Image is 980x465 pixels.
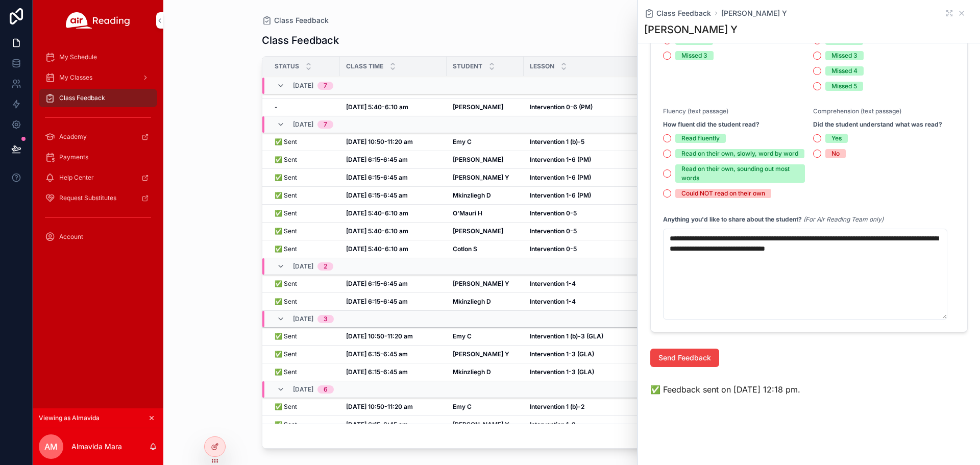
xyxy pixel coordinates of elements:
strong: Intervention 1 (b)-2 [530,403,584,410]
strong: [DATE] 10:50-11:20 am [346,332,413,340]
a: [DATE] 5:40-6:10 am [346,227,440,235]
a: O'Mauri H [453,209,518,217]
span: ✅ Sent [275,191,297,200]
a: Intervention 0-6 (PM) [530,103,639,111]
strong: Emy C [453,403,472,410]
span: Send Feedback [658,353,711,363]
strong: Intervention 1-2 [530,421,575,428]
div: Yes [831,134,842,143]
strong: [PERSON_NAME] [453,103,503,111]
a: ✅ Sent [275,227,334,235]
strong: Did the student understand what was read? [813,120,942,129]
a: Payments [39,148,157,166]
span: ✅ Sent [275,368,297,376]
strong: Mkinzliegh D [453,191,491,199]
span: [DATE] [293,120,313,129]
a: ✅ Sent [275,245,334,253]
strong: Mkinzliegh D [453,298,491,305]
a: ✅ Sent [275,280,334,288]
strong: Intervention 1-6 (PM) [530,191,591,199]
a: Help Center [39,168,157,187]
div: Read on their own, sounding out most words [681,164,799,183]
a: ✅ Sent [275,209,334,217]
strong: [DATE] 6:15-6:45 am [346,174,408,181]
strong: Intervention 1 (b)-5 [530,138,584,145]
a: [DATE] 5:40-6:10 am [346,245,440,253]
span: Academy [59,133,87,141]
strong: Intervention 0-5 [530,227,577,235]
strong: Intervention 1-3 (GLA) [530,368,594,376]
strong: [PERSON_NAME] Y [453,350,509,358]
div: Missed 3 [831,51,857,60]
div: Missed 3 [681,51,707,60]
span: Account [59,233,83,241]
a: My Schedule [39,48,157,66]
a: Class Feedback [644,8,711,18]
div: 7 [324,82,327,90]
strong: [PERSON_NAME] Y [453,280,509,287]
a: [DATE] 5:40-6:10 am [346,103,440,111]
span: - [275,103,278,111]
a: My Classes [39,68,157,87]
strong: [DATE] 5:40-6:10 am [346,227,408,235]
span: ✅ Sent [275,332,297,340]
span: Payments [59,153,88,161]
span: Student [453,62,482,70]
span: My Classes [59,74,92,82]
a: ✅ Sent [275,298,334,306]
strong: Intervention 1-6 (PM) [530,156,591,163]
strong: Emy C [453,138,472,145]
a: Class Feedback [39,89,157,107]
span: ✅ Sent [275,280,297,288]
a: Emy C [453,138,518,146]
strong: Intervention 0-6 (PM) [530,103,593,111]
a: ✅ Sent [275,403,334,411]
div: Missed 4 [831,66,857,76]
div: Could NOT read on their own [681,189,765,198]
span: ✅ Sent [275,298,297,306]
a: ✅ Sent [275,191,334,200]
span: ✅ Sent [275,209,297,217]
strong: How fluent did the student read? [663,120,759,129]
h1: Class Feedback [262,33,339,47]
strong: [PERSON_NAME] [453,227,503,235]
a: Intervention 1 (b)-5 [530,138,639,146]
strong: [DATE] 5:40-6:10 am [346,209,408,217]
strong: Intervention 1-3 (GLA) [530,350,594,358]
a: Class Feedback [262,15,329,26]
span: ✅ Sent [275,174,297,182]
a: [DATE] 6:15-6:45 am [346,191,440,200]
strong: [DATE] 6:15-6:45 am [346,421,408,428]
strong: [DATE] 6:15-6:45 am [346,368,408,376]
button: Send Feedback [650,349,719,367]
a: [DATE] 6:15-6:45 am [346,298,440,306]
span: Fluency (text passage) [663,107,728,115]
a: Emy C [453,403,518,411]
strong: Intervention 1 (b)-3 (GLA) [530,332,603,340]
strong: [DATE] 10:50-11:20 am [346,403,413,410]
span: AM [44,440,58,453]
strong: [DATE] 6:15-6:45 am [346,156,408,163]
strong: Intervention 1-4 [530,280,576,287]
a: [DATE] 6:15-6:45 am [346,174,440,182]
span: Comprehension (text passage) [813,107,901,115]
a: [PERSON_NAME] Y [721,8,787,18]
div: Read fluently [681,134,720,143]
a: [PERSON_NAME] Y [453,280,518,288]
a: [DATE] 6:15-6:45 am [346,280,440,288]
a: [DATE] 5:40-6:10 am [346,209,440,217]
span: ✅ Feedback sent on [DATE] 12:18 pm. [650,383,800,396]
a: [PERSON_NAME] Y [453,421,518,429]
span: Class Feedback [59,94,105,102]
a: Intervention 1-3 (GLA) [530,368,639,376]
a: Intervention 0-5 [530,245,639,253]
a: Mkinzliegh D [453,298,518,306]
a: [PERSON_NAME] Y [453,350,518,358]
span: ✅ Sent [275,138,297,146]
a: Cotlon S [453,245,518,253]
a: - [275,103,334,111]
span: ✅ Sent [275,421,297,429]
div: 3 [324,315,328,323]
h1: [PERSON_NAME] Y [644,22,738,37]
